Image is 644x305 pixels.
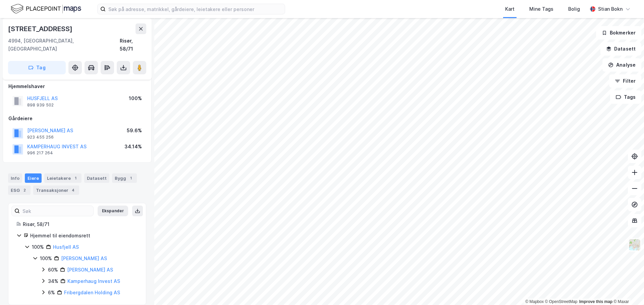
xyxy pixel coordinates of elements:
[600,42,641,56] button: Datasett
[53,244,79,250] a: Husfjell AS
[505,5,515,13] div: Kart
[124,143,142,151] div: 34.14%
[23,220,138,228] div: Risør, 58/71
[609,74,641,88] button: Filter
[84,173,109,183] div: Datasett
[72,175,79,181] div: 1
[40,254,52,262] div: 100%
[8,185,31,195] div: ESG
[106,4,285,14] input: Søk på adresse, matrikkel, gårdeiere, leietakere eller personer
[596,26,641,40] button: Bokmerker
[30,232,138,240] div: Hjemmel til eiendomsrett
[44,173,82,183] div: Leietakere
[8,23,74,34] div: [STREET_ADDRESS]
[25,173,42,183] div: Eiere
[610,273,644,305] div: Kontrollprogram for chat
[127,127,142,135] div: 59.6%
[545,299,578,304] a: OpenStreetMap
[8,61,66,74] button: Tag
[67,278,120,284] a: Kamperhaug Invest AS
[48,266,58,274] div: 60%
[27,102,54,108] div: 898 939 502
[8,82,146,90] div: Hjemmelshaver
[27,135,54,140] div: 923 455 256
[628,238,641,251] img: Z
[8,173,22,183] div: Info
[525,299,544,304] a: Mapbox
[8,115,146,123] div: Gårdeiere
[129,94,142,102] div: 100%
[67,267,113,273] a: [PERSON_NAME] AS
[529,5,553,13] div: Mine Tags
[610,273,644,305] iframe: Chat Widget
[27,150,53,156] div: 996 217 264
[11,3,81,15] img: logo.f888ab2527a4732fd821a326f86c7f29.svg
[598,5,623,13] div: Stian Bokn
[8,37,120,53] div: 4994, [GEOGRAPHIC_DATA], [GEOGRAPHIC_DATA]
[127,175,134,181] div: 1
[64,290,120,295] a: Fribergdalen Holding AS
[32,243,44,251] div: 100%
[112,173,137,183] div: Bygg
[61,255,107,261] a: [PERSON_NAME] AS
[568,5,580,13] div: Bolig
[120,37,146,53] div: Risør, 58/71
[610,90,641,104] button: Tags
[33,185,79,195] div: Transaksjoner
[70,187,76,194] div: 4
[48,289,55,297] div: 6%
[20,206,93,216] input: Søk
[579,299,612,304] a: Improve this map
[602,58,641,72] button: Analyse
[48,277,58,285] div: 34%
[98,206,128,216] button: Ekspander
[21,187,28,194] div: 2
